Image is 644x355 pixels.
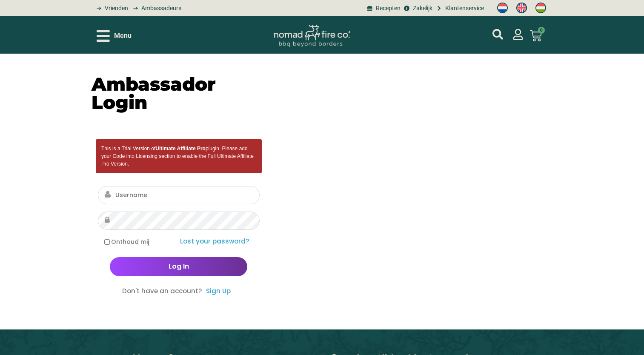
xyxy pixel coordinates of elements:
[492,29,503,40] a: mijn account
[403,4,432,13] a: grill bill zakeljk
[535,3,546,13] img: Hongaars
[202,286,235,295] a: Sign Up
[538,27,545,34] span: 0
[411,4,432,13] span: Zakelijk
[103,4,128,13] span: Vrienden
[512,0,531,16] a: Switch to Engels
[155,146,206,152] a: Ultimate Affiliate Pro
[93,4,128,13] a: grill bill vrienden
[96,139,262,173] div: This is a Trial Version of plugin. Please add your Code into Licensing section to enable the Full...
[435,4,484,13] a: grill bill klantenservice
[98,186,259,204] input: Username
[443,4,484,13] span: Klantenservice
[122,287,235,295] div: Don't have an account?
[92,75,266,112] h2: Ambassador Login
[374,4,401,13] span: Recepten
[110,257,247,276] input: Log In
[512,29,524,40] a: mijn account
[97,29,132,43] div: Open/Close Menu
[176,237,253,246] a: Lost your password?
[520,25,552,47] a: 0
[241,212,259,229] span: Show password
[139,4,181,13] span: Ambassadeurs
[497,3,508,13] img: Nederlands
[531,0,550,16] a: Switch to Hongaars
[110,237,149,246] span: Onthoud mij
[274,25,350,47] img: Nomad Logo
[366,4,401,13] a: BBQ recepten
[516,3,527,13] img: Engels
[114,31,132,41] span: Menu
[130,4,181,13] a: grill bill ambassadors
